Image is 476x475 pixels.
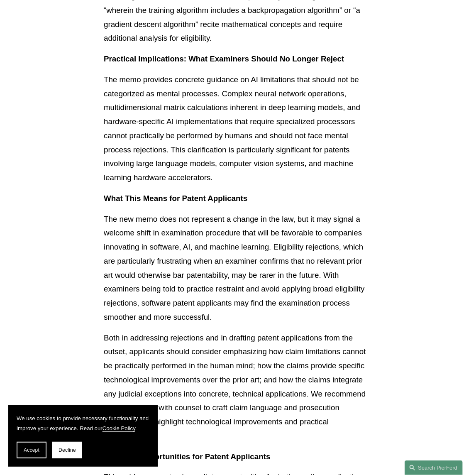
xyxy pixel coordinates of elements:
[104,194,247,203] strong: What This Means for Patent Applicants
[59,447,76,453] span: Decline
[104,73,372,185] p: The memo provides concrete guidance on AI limitations that should not be categorized as mental pr...
[104,54,344,63] strong: Practical Implications: What Examiners Should No Longer Reject
[104,212,372,324] p: The new memo does not represent a change in the law, but it may signal a welcome shift in examina...
[24,447,39,453] span: Accept
[103,425,135,431] a: Cookie Policy
[8,405,158,467] section: Cookie banner
[104,452,270,461] strong: Strategic Opportunities for Patent Applicants
[52,442,82,458] button: Decline
[104,331,372,443] p: Both in addressing rejections and in drafting patent applications from the outset, applicants sho...
[17,414,149,433] p: We use cookies to provide necessary functionality and improve your experience. Read our .
[17,442,46,458] button: Accept
[405,460,463,475] a: Search this site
